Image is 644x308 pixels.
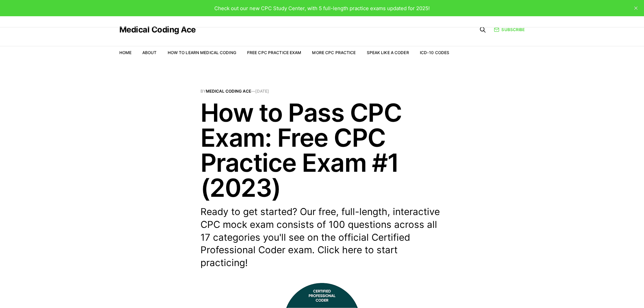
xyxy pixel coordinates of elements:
[247,50,302,55] a: Free CPC Practice Exam
[168,50,236,55] a: How to Learn Medical Coding
[312,50,356,55] a: More CPC Practice
[200,89,444,93] span: By —
[420,50,449,55] a: ICD-10 Codes
[206,89,251,94] a: Medical Coding Ace
[255,89,269,94] time: [DATE]
[367,50,409,55] a: Speak Like a Coder
[200,206,444,269] p: Ready to get started? Our free, full-length, interactive CPC mock exam consists of 100 questions ...
[119,26,196,34] a: Medical Coding Ace
[534,275,644,308] iframe: portal-trigger
[630,3,641,14] button: close
[142,50,157,55] a: About
[494,26,525,33] a: Subscribe
[200,100,444,200] h1: How to Pass CPC Exam: Free CPC Practice Exam #1 (2023)
[119,50,132,55] a: Home
[214,5,430,11] span: Check out our new CPC Study Center, with 5 full-length practice exams updated for 2025!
